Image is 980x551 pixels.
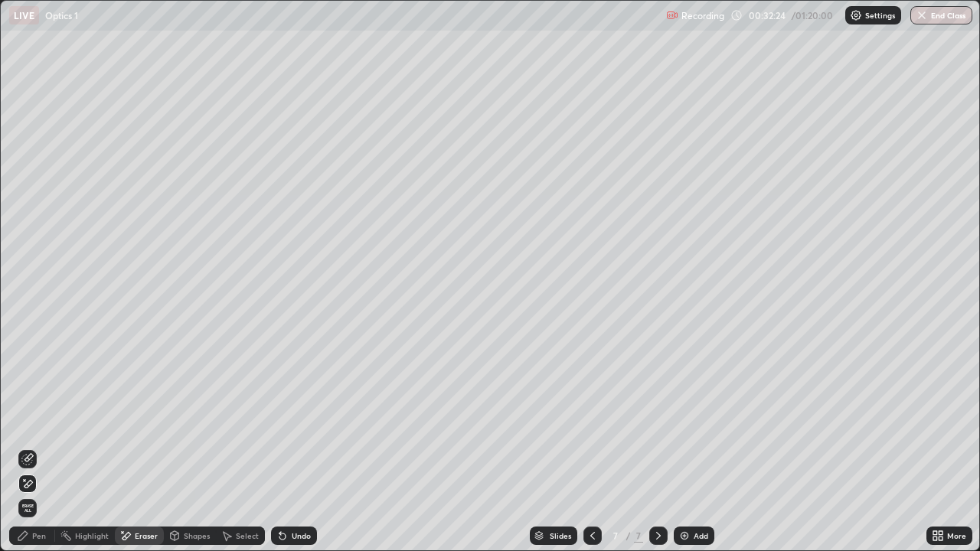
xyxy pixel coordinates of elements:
div: Highlight [75,532,109,540]
div: Add [694,532,708,540]
img: recording.375f2c34.svg [666,9,678,21]
img: class-settings-icons [850,9,862,21]
img: end-class-cross [916,9,928,21]
p: Optics 1 [45,9,78,21]
p: LIVE [14,9,34,21]
button: End Class [910,6,972,24]
div: / [626,531,631,540]
span: Erase all [19,504,36,513]
div: Slides [550,532,571,540]
div: 7 [608,531,623,540]
img: add-slide-button [678,530,691,542]
p: Settings [865,11,895,19]
div: 7 [634,529,643,543]
div: Pen [32,532,46,540]
div: More [947,532,966,540]
div: Eraser [135,532,158,540]
div: Shapes [184,532,210,540]
div: Select [236,532,259,540]
div: Undo [292,532,311,540]
p: Recording [681,10,724,21]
